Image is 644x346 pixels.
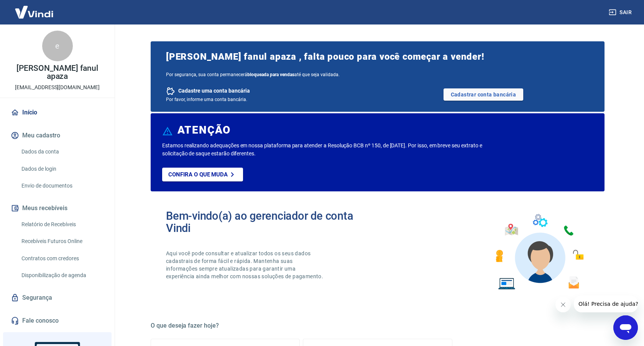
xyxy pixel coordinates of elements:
a: Disponibilização de agenda [18,268,105,283]
p: Estamos realizando adequações em nossa plataforma para atender a Resolução BCB nº 150, de [DATE].... [162,142,507,158]
a: Início [9,104,105,121]
img: Imagem de um avatar masculino com diversos icones exemplificando as funcionalidades do gerenciado... [489,210,589,294]
a: Relatório de Recebíveis [18,217,105,232]
iframe: Fechar mensagem [555,297,571,312]
span: Por favor, informe uma conta bancária. [166,97,247,102]
p: Aqui você pode consultar e atualizar todos os seus dados cadastrais de forma fácil e rápida. Mant... [166,250,325,280]
a: Confira o que muda [162,168,243,181]
h2: Bem-vindo(a) ao gerenciador de conta Vindi [166,210,378,234]
p: [PERSON_NAME] fanul apaza [6,64,108,80]
span: Por segurança, sua conta permanecerá até que seja validada. [166,72,589,77]
a: Segurança [9,289,105,306]
a: Dados da conta [18,144,105,160]
a: Dados de login [18,161,105,177]
div: e [42,31,73,61]
b: bloqueada para vendas [247,72,294,77]
button: Sair [607,5,635,20]
img: Vindi [9,0,59,24]
a: Fale conosco [9,312,105,329]
a: Cadastrar conta bancária [444,88,523,101]
button: Meu cadastro [9,127,105,144]
p: Confira o que muda [168,171,228,178]
button: Meus recebíveis [9,200,105,217]
h6: ATENÇÃO [177,126,231,134]
span: Cadastre uma conta bancária [178,87,250,95]
a: Envio de documentos [18,178,105,194]
a: Recebíveis Futuros Online [18,233,105,249]
h5: O que deseja fazer hoje? [151,322,605,330]
iframe: Botão para abrir a janela de mensagens [613,315,638,340]
p: [EMAIL_ADDRESS][DOMAIN_NAME] [15,83,100,91]
iframe: Mensagem da empresa [574,295,638,312]
span: Olá! Precisa de ajuda? [5,5,64,11]
span: [PERSON_NAME] fanul apaza , falta pouco para você começar a vender! [166,51,589,63]
a: Contratos com credores [18,251,105,266]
